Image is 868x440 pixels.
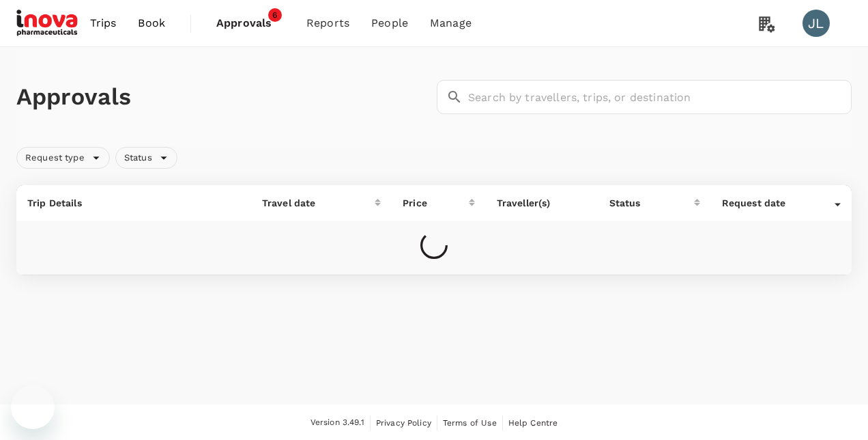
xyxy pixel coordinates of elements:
[430,15,472,31] span: Manage
[722,196,835,210] div: Request date
[262,196,375,210] div: Travel date
[376,418,431,428] span: Privacy Policy
[371,15,408,31] span: People
[508,415,558,430] a: Help Centre
[11,385,55,429] iframe: Button to launch messaging window
[443,415,497,430] a: Terms of Use
[216,15,285,31] span: Approvals
[468,80,852,114] input: Search by travellers, trips, or destination
[138,15,165,31] span: Book
[17,152,93,165] span: Request type
[403,196,469,210] div: Price
[508,418,558,428] span: Help Centre
[16,147,110,169] div: Request type
[310,416,364,430] span: Version 3.49.1
[16,83,431,111] h1: Approvals
[497,196,588,210] p: Traveller(s)
[306,15,349,31] span: Reports
[27,196,240,210] p: Trip Details
[268,8,282,22] span: 6
[115,147,177,169] div: Status
[802,10,830,37] div: JL
[609,196,694,210] div: Status
[443,418,497,428] span: Terms of Use
[16,8,79,38] img: iNova Pharmaceuticals
[90,15,117,31] span: Trips
[116,152,160,165] span: Status
[376,415,431,430] a: Privacy Policy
